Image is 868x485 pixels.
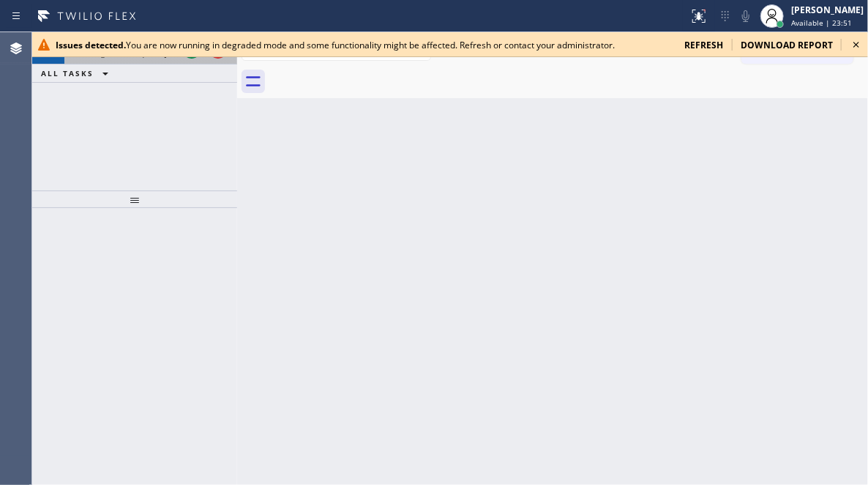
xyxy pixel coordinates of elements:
button: ALL TASKS [32,64,123,82]
button: Mute [736,6,756,26]
b: Issues detected. [56,39,126,51]
div: [PERSON_NAME] [791,4,864,16]
span: ALL TASKS [41,68,94,78]
span: refresh [684,39,723,51]
span: Available | 23:51 [791,18,852,28]
div: You are now running in degraded mode and some functionality might be affected. Refresh or contact... [56,39,673,51]
span: download report [741,39,833,51]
